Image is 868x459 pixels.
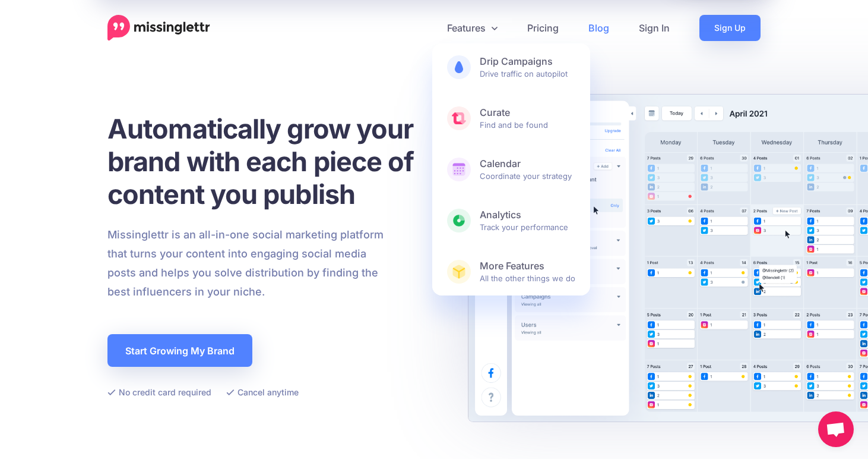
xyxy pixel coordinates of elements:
p: Missinglettr is an all-in-one social marketing platform that turns your content into engaging soc... [107,225,384,301]
a: CalendarCoordinate your strategy [432,146,590,193]
span: Drive traffic on autopilot [480,55,575,79]
a: Start Growing My Brand [107,334,252,367]
a: More FeaturesAll the other things we do [432,248,590,295]
a: Pricing [512,15,574,41]
span: All the other things we do [480,260,575,284]
b: Calendar [480,158,575,170]
div: Open chat [818,411,854,447]
a: Features [432,15,512,41]
a: Drip CampaignsDrive traffic on autopilot [432,43,590,91]
span: Find and be found [480,106,575,130]
span: Coordinate your strategy [480,158,575,181]
b: More Features [480,260,575,272]
h1: Automatically grow your brand with each piece of content you publish [107,112,443,210]
li: No credit card required [107,385,211,400]
a: Sign Up [699,15,761,41]
b: Curate [480,106,575,119]
a: Sign In [624,15,685,41]
a: CurateFind and be found [432,95,590,142]
div: Features [432,43,590,295]
b: Drip Campaigns [480,55,575,68]
span: Track your performance [480,209,575,232]
a: AnalyticsTrack your performance [432,197,590,244]
b: Analytics [480,209,575,221]
li: Cancel anytime [226,385,299,400]
a: Home [107,15,210,41]
a: Blog [574,15,624,41]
